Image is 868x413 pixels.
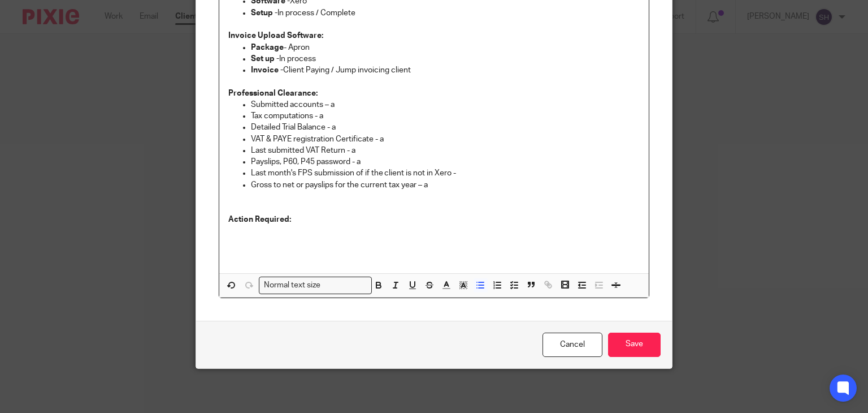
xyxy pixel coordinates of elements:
[251,64,640,76] p: Client Paying / Jump invoicing client
[251,9,277,17] strong: Setup -
[251,44,284,51] strong: Package
[251,145,640,156] p: Last submitted VAT Return - a
[259,277,372,294] div: Search for option
[251,53,640,64] p: In process
[251,66,283,74] strong: Invoice -
[228,89,318,97] strong: Professional Clearance:
[251,42,640,53] p: - Apron
[324,279,365,291] input: Search for option
[251,7,640,19] p: In process / Complete
[251,122,640,133] p: Detailed Trial Balance - a
[251,99,640,110] p: Submitted accounts – a
[228,32,323,40] strong: Invoice Upload Software:
[251,55,279,63] strong: Set up -
[608,333,661,357] input: Save
[262,279,323,291] span: Normal text size
[228,216,291,223] strong: Action Required:
[251,179,640,191] p: Gross to net or payslips for the current tax year – a
[251,134,640,145] p: VAT & PAYE registration Certificate - a
[251,167,640,179] p: Last month's FPS submission of if the client is not in Xero -
[251,110,640,122] p: Tax computations - a
[542,333,602,357] a: Cancel
[251,156,640,167] p: Payslips, P60, P45 password - a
